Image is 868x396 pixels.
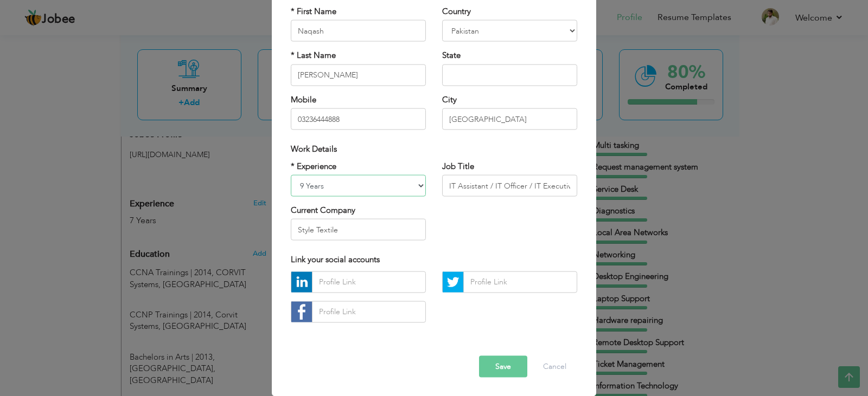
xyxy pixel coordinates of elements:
[291,160,336,172] label: * Experience
[312,271,426,293] input: Profile Link
[442,6,471,17] label: Country
[463,271,577,293] input: Profile Link
[442,160,474,172] label: Job Title
[532,355,577,377] button: Cancel
[291,94,316,105] label: Mobile
[291,301,312,322] img: facebook
[291,144,337,154] span: Work Details
[442,94,457,105] label: City
[291,6,336,17] label: * First Name
[291,205,355,216] label: Current Company
[442,50,461,61] label: State
[443,271,463,292] img: Twitter
[291,50,336,61] label: * Last Name
[291,271,312,292] img: linkedin
[291,254,380,265] span: Link your social accounts
[479,355,527,377] button: Save
[312,301,426,322] input: Profile Link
